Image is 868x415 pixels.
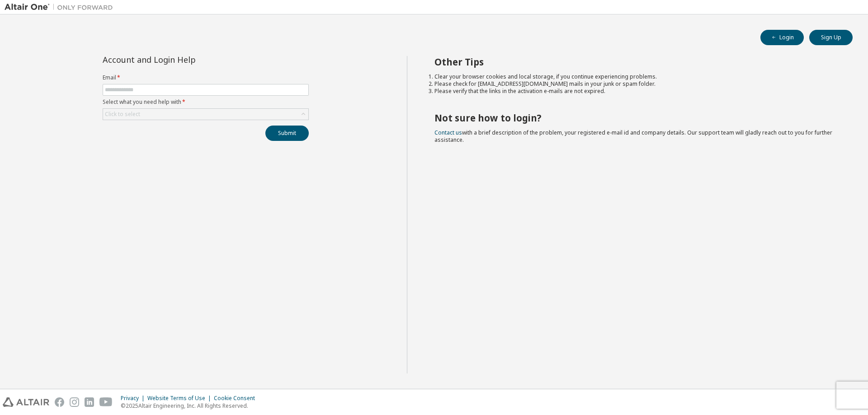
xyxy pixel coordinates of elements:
label: Email [103,74,309,81]
li: Please check for [EMAIL_ADDRESS][DOMAIN_NAME] mails in your junk or spam folder. [434,80,837,88]
img: linkedin.svg [85,397,94,407]
div: Privacy [121,395,147,402]
a: Contact us [434,129,462,136]
li: Clear your browser cookies and local storage, if you continue experiencing problems. [434,73,837,80]
div: Website Terms of Use [147,395,214,402]
h2: Other Tips [434,56,837,68]
h2: Not sure how to login? [434,112,837,124]
p: © 2025 Altair Engineering, Inc. All Rights Reserved. [121,402,260,410]
div: Account and Login Help [103,56,268,63]
img: Altair One [5,3,118,12]
img: facebook.svg [55,397,64,407]
span: with a brief description of the problem, your registered e-mail id and company details. Our suppo... [434,129,832,144]
img: altair_logo.svg [3,397,49,407]
img: instagram.svg [70,397,79,407]
div: Click to select [103,109,308,120]
li: Please verify that the links in the activation e-mails are not expired. [434,88,837,95]
div: Cookie Consent [214,395,260,402]
img: youtube.svg [99,397,113,407]
button: Sign Up [809,30,853,45]
div: Click to select [105,111,140,118]
label: Select what you need help with [103,98,309,106]
button: Submit [265,126,309,141]
button: Login [760,30,804,45]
